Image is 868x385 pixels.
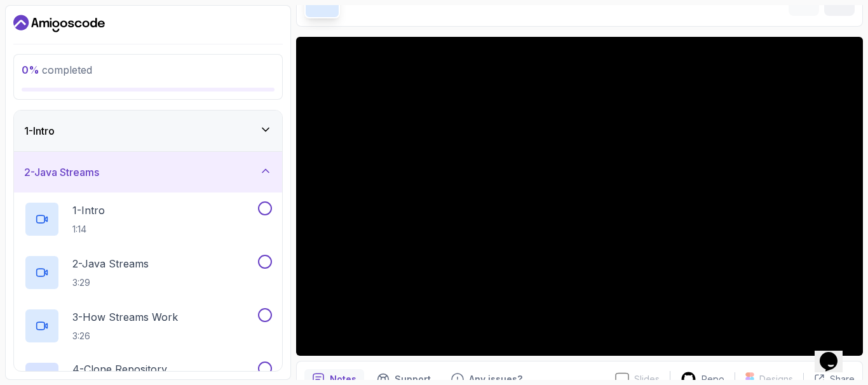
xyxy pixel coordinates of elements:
button: 2-Java Streams3:29 [24,255,272,290]
button: 2-Java Streams [14,152,282,192]
p: 1:14 [72,223,105,236]
button: 1-Intro [14,111,282,151]
a: Dashboard [13,13,105,34]
p: 4 - Clone Repository [72,361,167,377]
h3: 1 - Intro [24,123,55,138]
h3: 2 - Java Streams [24,165,99,180]
button: 3-How Streams Work3:26 [24,308,272,344]
p: 2 - Java Streams [72,256,149,271]
iframe: chat widget [815,334,855,372]
p: 3:26 [72,330,178,342]
span: completed [22,64,92,76]
p: 1 - Intro [72,203,105,218]
button: 1-Intro1:14 [24,201,272,237]
p: 3:29 [72,276,149,289]
p: 3 - How Streams Work [72,309,178,325]
iframe: 1 - Hi [296,37,863,356]
span: 0 % [22,64,39,76]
